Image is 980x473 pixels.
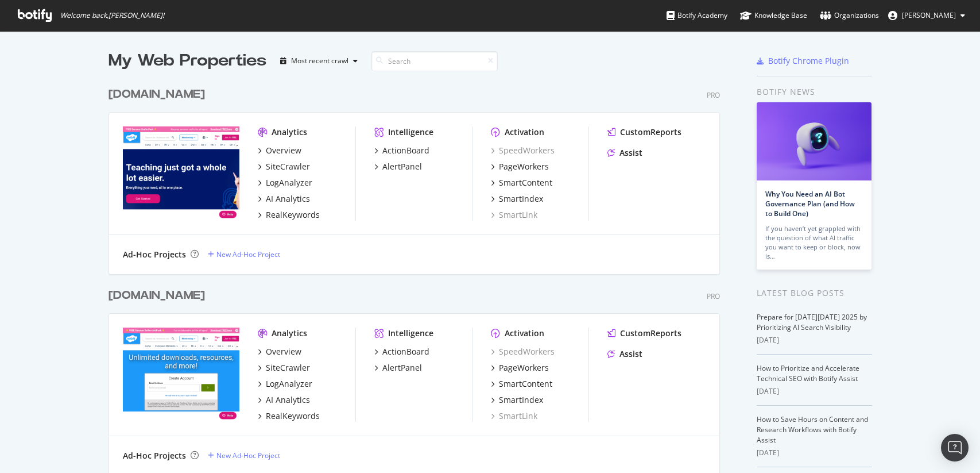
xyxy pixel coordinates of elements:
div: New Ad-Hoc Project [216,451,280,460]
a: PageWorkers [491,362,549,374]
div: RealKeywords [266,410,320,422]
div: Organizations [820,10,879,21]
div: Ad-Hoc Projects [123,249,186,260]
a: SmartLink [491,209,537,221]
a: [DOMAIN_NAME] [109,287,210,304]
a: SiteCrawler [258,362,310,374]
div: SmartIndex [499,394,543,406]
div: Overview [266,145,301,156]
a: CustomReports [607,328,681,339]
a: SmartContent [491,378,552,390]
div: Analytics [272,328,307,339]
div: Assist [619,147,642,159]
img: twinkl.co.uk [123,328,239,421]
div: Knowledge Base [740,10,807,21]
div: [DOMAIN_NAME] [109,86,205,103]
span: Paul Beer [902,10,956,20]
a: ActionBoard [374,346,429,357]
div: Ad-Hoc Projects [123,450,186,462]
div: Overview [266,346,301,357]
div: [DOMAIN_NAME] [109,287,205,304]
div: Analytics [272,126,307,138]
a: SmartContent [491,177,552,189]
a: AI Analytics [258,394,310,406]
a: Botify Chrome Plugin [757,55,849,67]
a: PageWorkers [491,161,549,172]
div: [DATE] [757,386,872,397]
a: SmartIndex [491,394,543,406]
a: SmartLink [491,410,537,422]
div: AI Analytics [266,394,310,406]
input: Search [371,51,498,71]
a: SpeedWorkers [491,346,555,357]
div: Botify news [757,86,872,98]
div: AlertPanel [382,161,422,172]
div: Activation [505,328,544,339]
div: SmartContent [499,378,552,390]
div: RealKeywords [266,209,320,221]
a: Assist [607,348,642,360]
a: AI Analytics [258,193,310,205]
button: [PERSON_NAME] [879,6,974,25]
a: Overview [258,346,301,357]
div: [DATE] [757,448,872,458]
a: SpeedWorkers [491,145,555,156]
div: Intelligence [388,328,433,339]
img: www.twinkl.com.au [123,126,239,220]
div: ActionBoard [382,145,429,156]
a: AlertPanel [374,161,422,172]
div: Latest Blog Posts [757,287,872,299]
div: Assist [619,348,642,360]
div: SmartContent [499,177,552,189]
button: Most recent crawl [276,52,362,70]
div: Most recent crawl [291,57,348,64]
a: LogAnalyzer [258,177,312,189]
a: AlertPanel [374,362,422,374]
div: ActionBoard [382,346,429,357]
div: SiteCrawler [266,161,310,172]
a: New Ad-Hoc Project [208,249,280,259]
div: Intelligence [388,126,433,138]
a: LogAnalyzer [258,378,312,390]
div: If you haven’t yet grappled with the question of what AI traffic you want to keep or block, now is… [765,224,863,261]
div: SmartIndex [499,193,543,205]
div: SiteCrawler [266,362,310,374]
a: SmartIndex [491,193,543,205]
a: How to Save Hours on Content and Research Workflows with Botify Assist [757,414,868,445]
a: [DOMAIN_NAME] [109,86,210,103]
a: CustomReports [607,126,681,138]
div: New Ad-Hoc Project [216,249,280,259]
div: AI Analytics [266,193,310,205]
div: AlertPanel [382,362,422,374]
a: Prepare for [DATE][DATE] 2025 by Prioritizing AI Search Visibility [757,312,867,332]
img: Why You Need an AI Bot Governance Plan (and How to Build One) [757,102,871,180]
div: PageWorkers [499,161,549,172]
a: RealKeywords [258,209,320,221]
a: New Ad-Hoc Project [208,451,280,460]
span: Welcome back, [PERSON_NAME] ! [60,11,164,20]
div: Botify Chrome Plugin [768,55,849,67]
a: ActionBoard [374,145,429,156]
a: SiteCrawler [258,161,310,172]
div: Activation [505,126,544,138]
div: Pro [707,291,720,301]
a: Assist [607,147,642,159]
a: RealKeywords [258,410,320,422]
div: [DATE] [757,335,872,345]
div: My Web Properties [109,49,266,72]
a: How to Prioritize and Accelerate Technical SEO with Botify Assist [757,363,859,383]
div: Open Intercom Messenger [941,434,969,462]
div: LogAnalyzer [266,177,312,189]
div: Botify Academy [667,10,727,21]
div: PageWorkers [499,362,549,374]
div: Pro [707,90,720,100]
a: Overview [258,145,301,156]
div: CustomReports [620,126,681,138]
a: Why You Need an AI Bot Governance Plan (and How to Build One) [765,189,855,218]
div: LogAnalyzer [266,378,312,390]
div: CustomReports [620,328,681,339]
